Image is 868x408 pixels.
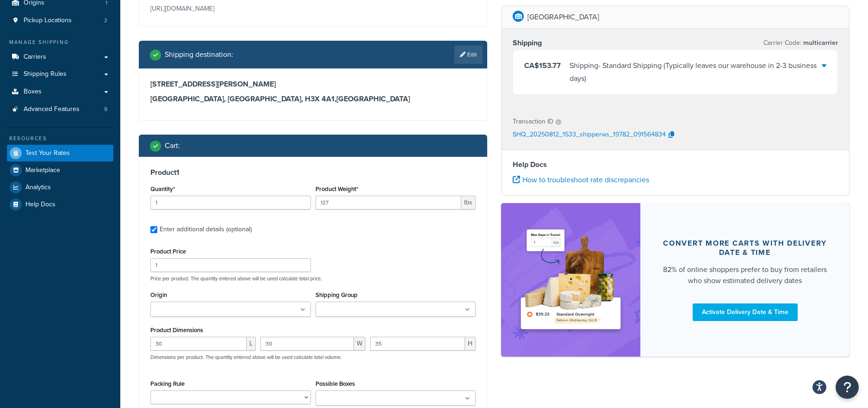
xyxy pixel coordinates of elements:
[663,264,827,286] div: 82% of online shoppers prefer to buy from retailers who show estimated delivery dates
[25,167,60,174] span: Marketplace
[165,142,180,150] h2: Cart :
[7,135,113,142] div: Resources
[25,201,56,209] span: Help Docs
[160,223,252,236] div: Enter additional details (optional)
[104,17,107,25] span: 2
[150,248,186,255] label: Product Price
[150,185,175,192] label: Quantity*
[513,159,838,170] h4: Help Docs
[316,196,462,210] input: 0.00
[7,66,113,83] a: Shipping Rules
[316,380,355,387] label: Possible Boxes
[24,17,72,25] span: Pickup Locations
[465,337,476,351] span: H
[7,145,113,161] a: Test Your Rates
[150,94,476,104] h3: [GEOGRAPHIC_DATA], [GEOGRAPHIC_DATA], H3X 4A1 , [GEOGRAPHIC_DATA]
[7,196,113,213] a: Help Docs
[527,11,599,24] p: [GEOGRAPHIC_DATA]
[763,37,838,49] p: Carrier Code:
[24,105,80,113] span: Advanced Features
[354,337,366,351] span: W
[148,275,478,282] p: Price per product. The quantity entered above will be used calculate total price.
[25,184,51,192] span: Analytics
[24,88,42,96] span: Boxes
[663,239,827,257] div: Convert more carts with delivery date & time
[165,50,233,59] h2: Shipping destination :
[150,80,476,89] h3: [STREET_ADDRESS][PERSON_NAME]
[836,376,859,399] button: Open Resource Center
[148,354,342,360] p: Dimensions per product. The quantity entered above will be used calculate total volume.
[7,101,113,118] li: Advanced Features
[7,179,113,196] a: Analytics
[7,38,113,46] div: Manage Shipping
[25,149,70,157] span: Test Your Rates
[513,38,542,48] h3: Shipping
[7,162,113,179] a: Marketplace
[7,101,113,118] a: Advanced Features9
[7,12,113,29] a: Pickup Locations2
[316,185,358,192] label: Product Weight*
[570,59,822,85] div: Shipping - Standard Shipping (Typically leaves our warehouse in 2-3 business days)
[454,45,483,64] a: Edit
[513,174,649,185] a: How to troubleshoot rate discrepancies
[693,303,798,321] a: Activate Delivery Date & Time
[524,60,561,71] span: CA$153.77
[513,115,553,128] p: Transaction ID
[515,217,626,343] img: feature-image-ddt-36eae7f7280da8017bfb280eaccd9c446f90b1fe08728e4019434db127062ab4.png
[150,291,167,298] label: Origin
[247,337,256,351] span: L
[461,196,476,210] span: lbs
[150,196,311,210] input: 0.0
[24,70,67,78] span: Shipping Rules
[104,105,107,113] span: 9
[513,128,666,142] p: SHQ_20250812_1533_shipperws_19782_091564834
[7,83,113,100] a: Boxes
[150,327,203,334] label: Product Dimensions
[150,2,311,15] p: [URL][DOMAIN_NAME]
[150,226,157,233] input: Enter additional details (optional)
[150,168,476,177] h3: Product 1
[801,38,838,48] span: multicarrier
[150,380,185,387] label: Packing Rule
[316,291,358,298] label: Shipping Group
[24,53,46,61] span: Carriers
[7,12,113,29] li: Pickup Locations
[7,49,113,66] a: Carriers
